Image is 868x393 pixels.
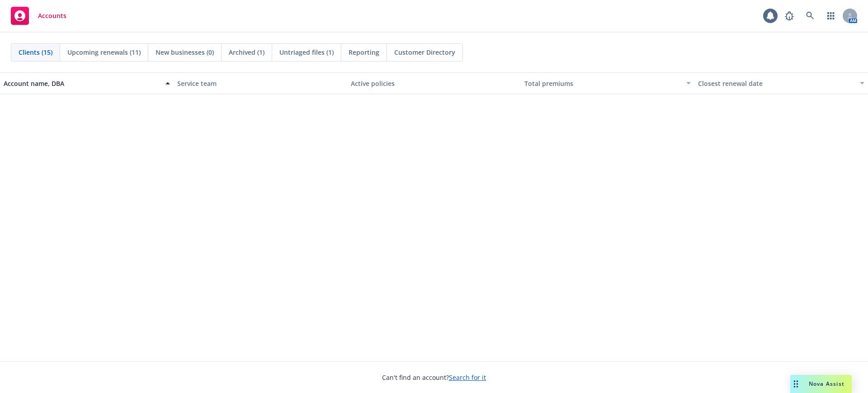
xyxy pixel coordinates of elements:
span: Accounts [38,12,66,19]
a: Report a Bug [780,7,798,25]
div: Total premiums [524,79,681,88]
div: Drag to move [790,375,802,393]
a: Search for it [449,373,486,382]
button: Nova Assist [790,375,852,393]
a: Switch app [822,7,840,25]
button: Service team [174,72,347,94]
div: Active policies [351,79,517,88]
span: Clients (15) [19,47,52,57]
button: Closest renewal date [694,72,868,94]
a: Search [801,7,819,25]
span: Archived (1) [229,47,264,57]
button: Active policies [347,72,521,94]
span: Can't find an account? [382,373,486,382]
div: Closest renewal date [698,79,854,88]
div: Service team [177,79,344,88]
span: Customer Directory [394,47,455,57]
span: Nova Assist [809,380,844,388]
span: Untriaged files (1) [279,47,334,57]
span: Upcoming renewals (11) [67,47,141,57]
a: Accounts [7,3,70,28]
div: Account name, DBA [4,79,160,88]
span: New businesses (0) [156,47,214,57]
span: Reporting [349,47,379,57]
button: Total premiums [521,72,694,94]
